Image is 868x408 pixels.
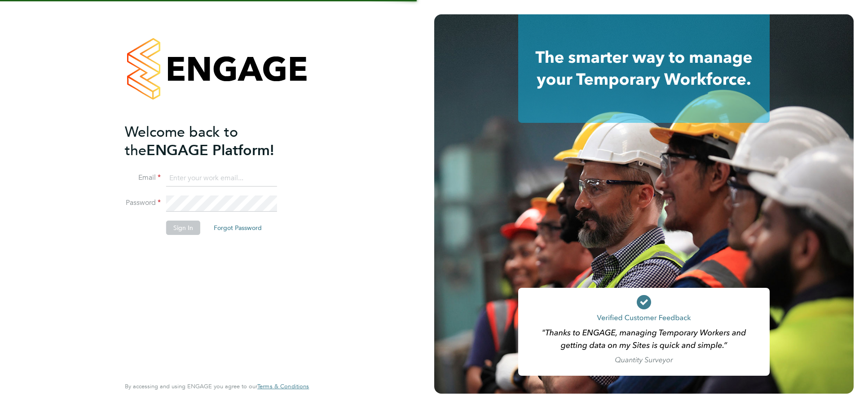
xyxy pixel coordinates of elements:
a: Terms & Conditions [257,383,309,390]
span: By accessing and using ENGAGE you agree to our [125,382,309,390]
input: Enter your work email... [166,170,277,187]
button: Sign In [166,221,200,235]
span: Welcome back to the [125,123,238,159]
label: Password [125,198,161,208]
span: Terms & Conditions [257,382,309,390]
h2: ENGAGE Platform! [125,123,300,160]
label: Email [125,173,161,182]
button: Forgot Password [207,221,269,235]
